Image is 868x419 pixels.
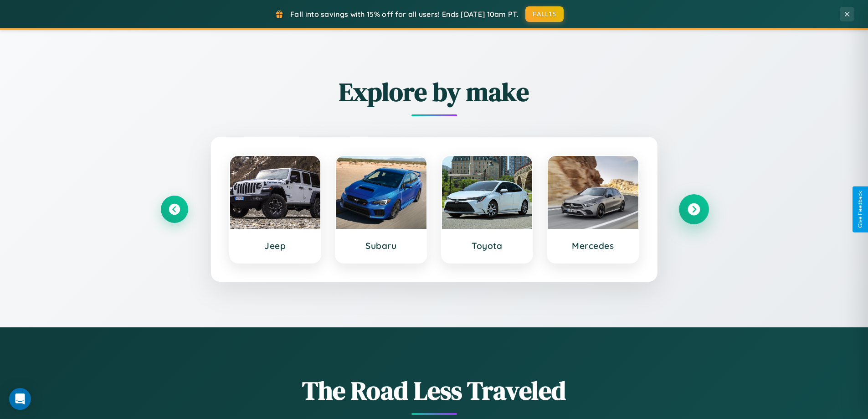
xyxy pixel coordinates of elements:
[161,373,708,408] h1: The Road Less Traveled
[451,240,524,251] h3: Toyota
[290,10,519,19] span: Fall into savings with 15% off for all users! Ends [DATE] 10am PT.
[557,240,629,251] h3: Mercedes
[9,388,31,410] div: Open Intercom Messenger
[161,74,708,109] h2: Explore by make
[345,240,417,251] h3: Subaru
[239,240,312,251] h3: Jeep
[857,191,863,228] div: Give Feedback
[525,6,564,22] button: FALL15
